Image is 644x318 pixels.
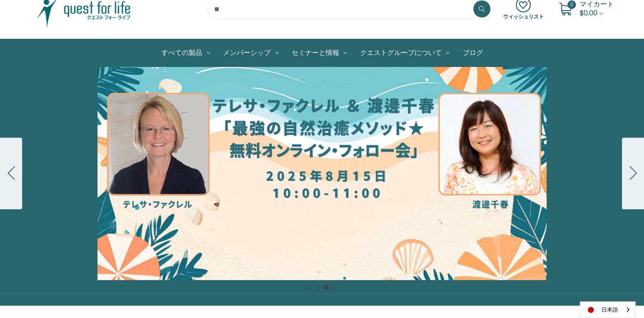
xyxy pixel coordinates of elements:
[155,39,217,66] a: All Products
[622,138,644,209] button: Go to slide 4
[353,39,456,66] a: クエストグループについて
[307,285,312,290] button: Go to slide 1
[217,39,285,66] a: メンバーシップ
[456,39,489,66] a: ブログ
[580,302,635,318] a: 日本語
[567,0,576,9] span: 0
[580,8,598,18] span: $0.00
[580,301,635,318] aside: Language selected: 日本語
[323,285,329,290] button: Go to slide 3
[580,301,635,318] div: Language
[315,285,321,290] button: Go to slide 2
[332,285,337,290] button: Go to slide 4
[285,39,354,66] a: セミナーと情報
